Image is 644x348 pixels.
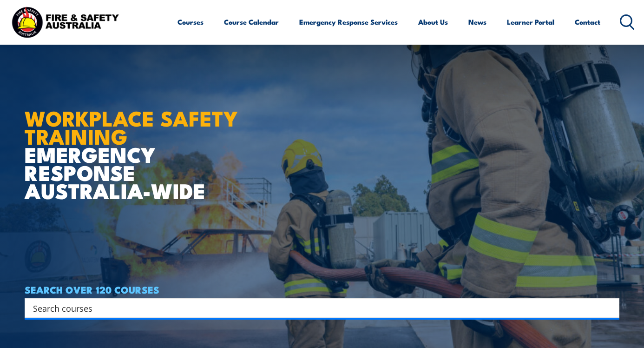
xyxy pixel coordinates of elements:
a: Courses [177,11,204,33]
strong: WORKPLACE SAFETY TRAINING [25,101,238,152]
a: About Us [418,11,448,33]
form: Search form [35,301,601,315]
a: Emergency Response Services [299,11,398,33]
a: Course Calendar [224,11,279,33]
input: Search input [33,301,599,315]
a: News [468,11,486,33]
a: Learner Portal [507,11,554,33]
h1: EMERGENCY RESPONSE AUSTRALIA-WIDE [25,85,252,200]
h4: SEARCH OVER 120 COURSES [25,284,619,294]
a: Contact [575,11,600,33]
button: Search magnifier button [603,301,616,315]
